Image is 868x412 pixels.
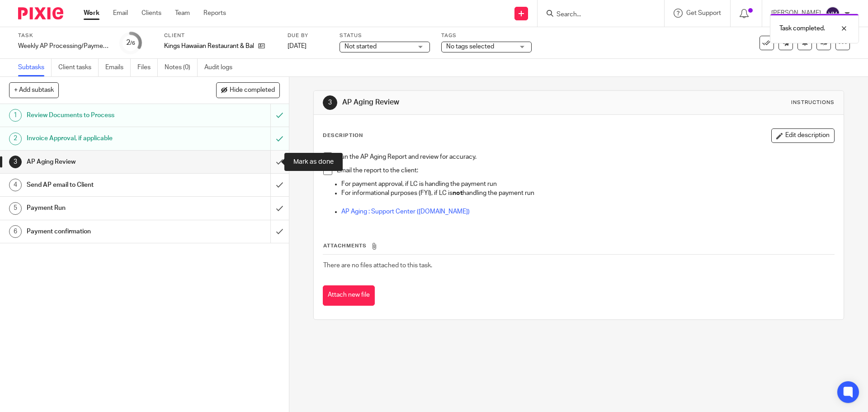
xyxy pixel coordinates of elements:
div: 6 [9,225,22,238]
a: Emails [105,59,131,76]
h1: Invoice Approval, if applicable [27,132,183,145]
span: No tags selected [446,43,494,50]
div: 2 [126,38,135,48]
h1: AP Aging Review [27,155,183,169]
img: Pixie [18,7,63,19]
h1: Review Documents to Process [27,109,183,122]
strong: not [453,190,462,196]
a: Team [175,9,190,18]
p: For informational purposes (FYI), if LC is handling the payment run [341,189,834,198]
div: 2 [9,133,22,145]
img: svg%3E [826,6,840,21]
p: Description [323,132,363,139]
button: Attach new file [323,285,375,306]
p: For payment approval, if LC is handling the payment run [341,180,834,189]
a: Client tasks [58,59,99,76]
label: Client [164,32,276,39]
a: Work [84,9,99,18]
a: Subtasks [18,59,52,76]
a: Audit logs [204,59,239,76]
a: AP Aging : Support Center ([DOMAIN_NAME]) [341,208,470,215]
h1: Send AP email to Client [27,178,183,192]
button: Edit description [771,128,835,143]
span: Attachments [323,243,367,248]
h1: Payment confirmation [27,225,183,238]
small: /6 [130,41,135,46]
div: 3 [9,156,22,168]
div: 5 [9,202,22,215]
div: Weekly AP Processing/Payment [18,42,108,51]
p: Email the report to the client: [337,166,834,175]
a: Reports [203,9,226,18]
a: Email [113,9,128,18]
label: Task [18,32,108,39]
div: 4 [9,179,22,191]
a: Notes (0) [165,59,198,76]
span: There are no files attached to this task. [323,262,432,269]
button: Hide completed [216,82,280,98]
h1: Payment Run [27,201,183,215]
p: Run the AP Aging Report and review for accuracy. [337,152,834,161]
h1: AP Aging Review [342,98,598,107]
div: 1 [9,109,22,122]
div: 3 [323,95,337,110]
span: Hide completed [230,87,275,94]
p: Task completed. [779,24,825,33]
p: Kings Hawaiian Restaurant & Bakery [164,42,254,51]
div: Instructions [791,99,835,106]
a: Files [137,59,158,76]
label: Due by [288,32,328,39]
span: Not started [344,43,377,50]
a: Clients [142,9,161,18]
label: Status [340,32,430,39]
button: + Add subtask [9,82,59,98]
span: [DATE] [288,43,307,49]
